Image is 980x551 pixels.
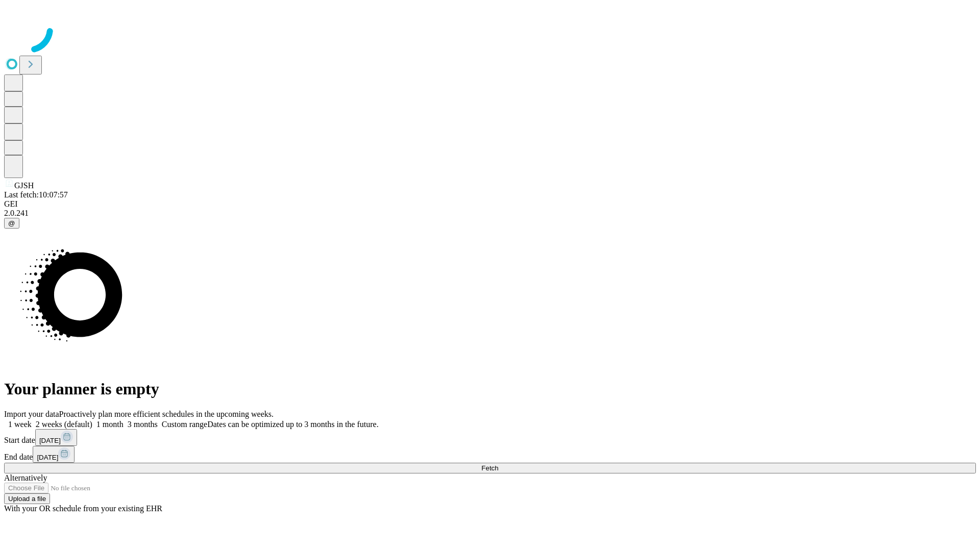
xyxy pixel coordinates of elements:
[4,446,976,463] div: End date
[36,420,92,429] span: 2 weeks (default)
[4,410,59,418] span: Import your data
[4,493,50,504] button: Upload a file
[162,420,207,429] span: Custom range
[14,181,34,190] span: GJSH
[39,437,61,444] span: [DATE]
[481,464,498,472] span: Fetch
[96,420,124,429] span: 1 month
[128,420,158,429] span: 3 months
[4,473,47,482] span: Alternatively
[8,420,32,429] span: 1 week
[4,218,19,229] button: @
[4,463,976,473] button: Fetch
[4,429,976,446] div: Start date
[33,446,75,463] button: [DATE]
[59,410,274,418] span: Proactively plan more efficient schedules in the upcoming weeks.
[4,380,976,398] h1: Your planner is empty
[4,190,68,199] span: Last fetch: 10:07:57
[4,199,976,209] div: GEI
[8,219,15,227] span: @
[4,504,162,513] span: With your OR schedule from your existing EHR
[4,209,976,218] div: 2.0.241
[37,454,58,461] span: [DATE]
[207,420,378,429] span: Dates can be optimized up to 3 months in the future.
[35,429,77,446] button: [DATE]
